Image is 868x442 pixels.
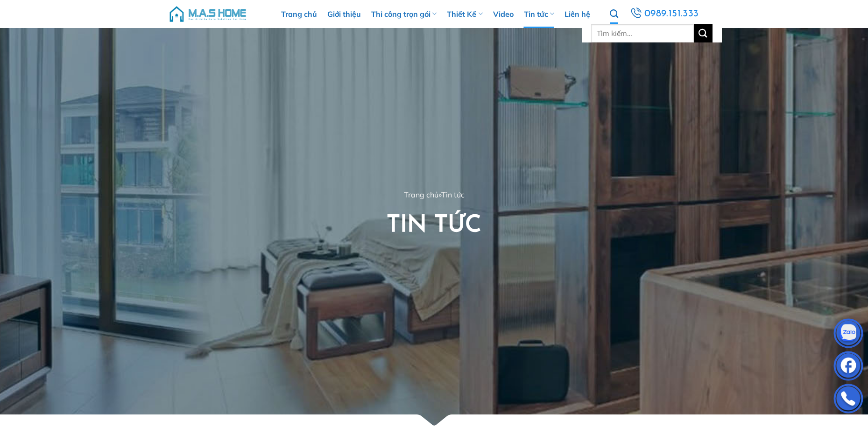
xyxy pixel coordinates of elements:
[834,321,862,349] img: Zalo
[610,4,618,24] a: Tìm kiếm
[834,386,862,414] img: Phone
[694,24,713,42] button: Gửi
[591,24,694,42] input: Tìm kiếm…
[441,190,465,199] span: Tin tức
[834,353,862,381] img: Facebook
[438,190,441,199] span: »
[404,190,438,199] a: Trang chủ
[168,189,700,201] nav: breadcrumbs
[387,214,481,238] span: Tin tức
[628,6,700,22] a: 0989.151.333
[644,6,699,22] span: 0989.151.333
